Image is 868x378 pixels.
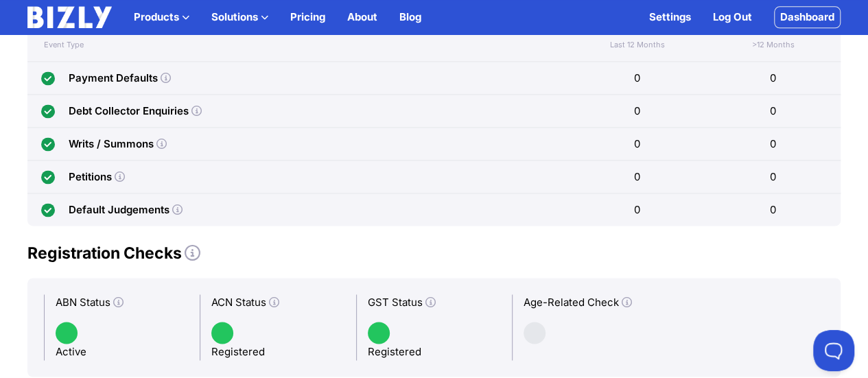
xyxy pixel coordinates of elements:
[749,40,797,49] span: >12 Months
[368,294,501,311] div: GST Status
[399,9,421,25] a: Blog
[570,62,705,94] div: 0
[56,294,189,311] div: ABN Status
[44,294,200,360] div: Active
[69,202,169,218] div: Default Judgements
[134,9,189,25] button: Products
[27,40,570,49] div: Event Type
[774,6,841,28] a: Dashboard
[570,193,705,226] div: 0
[290,9,325,25] a: Pricing
[705,62,841,94] div: 0
[570,128,705,160] div: 0
[356,294,512,360] div: Registered
[524,294,657,311] div: Age-Related Check
[69,70,158,86] div: Payment Defaults
[570,95,705,127] div: 0
[610,40,665,49] span: Last 12 Months
[69,103,189,119] div: Debt Collector Enquiries
[347,9,377,25] a: About
[649,9,691,25] a: Settings
[570,161,705,193] div: 0
[705,128,841,160] div: 0
[69,136,154,152] div: Writs / Summons
[200,294,355,360] div: Registered
[705,95,841,127] div: 0
[705,161,841,193] div: 0
[27,242,841,264] h2: Registration Checks
[211,294,344,311] div: ACN Status
[69,169,112,185] div: Petitions
[713,9,752,25] a: Log Out
[813,330,854,371] iframe: Toggle Customer Support
[211,9,268,25] button: Solutions
[705,193,841,226] div: 0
